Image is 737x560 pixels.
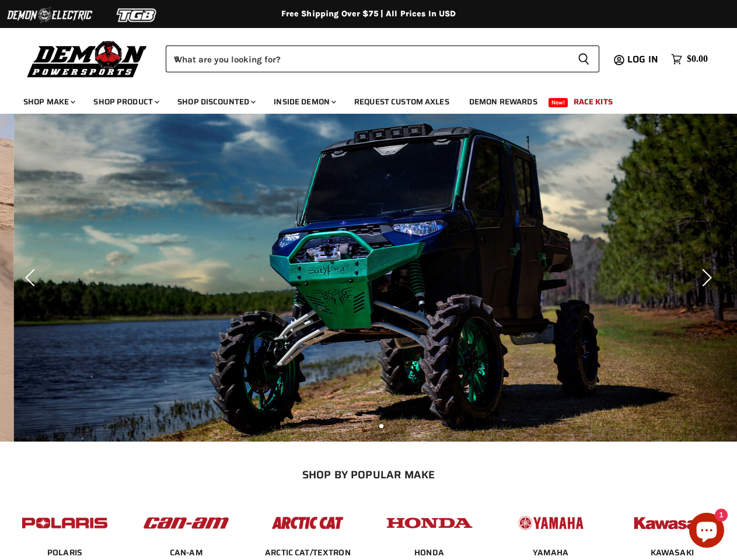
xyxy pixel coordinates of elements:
img: POPULAR_MAKE_logo_2_dba48cf1-af45-46d4-8f73-953a0f002620.jpg [19,505,110,541]
a: Inside Demon [265,90,343,114]
a: Shop Make [15,90,82,114]
a: Shop Discounted [169,90,263,114]
img: POPULAR_MAKE_logo_3_027535af-6171-4c5e-a9bc-f0eccd05c5d6.jpg [262,505,353,541]
a: Request Custom Axles [345,90,458,114]
span: POLARIS [47,547,82,559]
inbox-online-store-chat: Shopify online store chat [686,513,728,551]
button: Next [693,266,717,289]
li: Page dot 2 [366,424,371,428]
span: HONDA [414,547,444,559]
li: Page dot 1 [354,424,358,428]
button: Previous [20,266,44,289]
ul: Main menu [15,85,705,114]
a: POLARIS [47,547,82,558]
span: CAN-AM [170,547,203,559]
span: New! [549,98,568,107]
a: KAWASAKI [651,547,694,558]
a: ARCTIC CAT/TEXTRON [265,547,351,558]
a: Demon Rewards [460,90,546,114]
a: Log in [622,54,665,65]
img: Demon Electric Logo 2 [6,4,93,26]
form: Product [166,45,599,72]
input: When autocomplete results are available use up and down arrows to review and enter to select [166,45,568,72]
img: POPULAR_MAKE_logo_5_20258e7f-293c-4aac-afa8-159eaa299126.jpg [505,505,596,541]
h2: SHOP BY POPULAR MAKE [15,468,723,481]
span: YAMAHA [533,547,569,559]
a: CAN-AM [170,547,203,558]
img: Demon Powersports [23,38,151,79]
span: KAWASAKI [651,547,694,559]
a: YAMAHA [533,547,569,558]
a: Race Kits [565,90,621,114]
span: ARCTIC CAT/TEXTRON [265,547,351,559]
span: Log in [627,52,658,66]
img: POPULAR_MAKE_logo_1_adc20308-ab24-48c4-9fac-e3c1a623d575.jpg [141,505,232,541]
a: $0.00 [665,51,714,68]
img: TGB Logo 2 [93,4,181,26]
span: $0.00 [687,54,708,65]
a: HONDA [414,547,444,558]
li: Page dot 3 [379,424,383,428]
img: POPULAR_MAKE_logo_6_76e8c46f-2d1e-4ecc-b320-194822857d41.jpg [627,505,718,541]
a: Shop Product [85,90,166,114]
img: POPULAR_MAKE_logo_4_4923a504-4bac-4306-a1be-165a52280178.jpg [384,505,475,541]
button: Search [568,45,599,72]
